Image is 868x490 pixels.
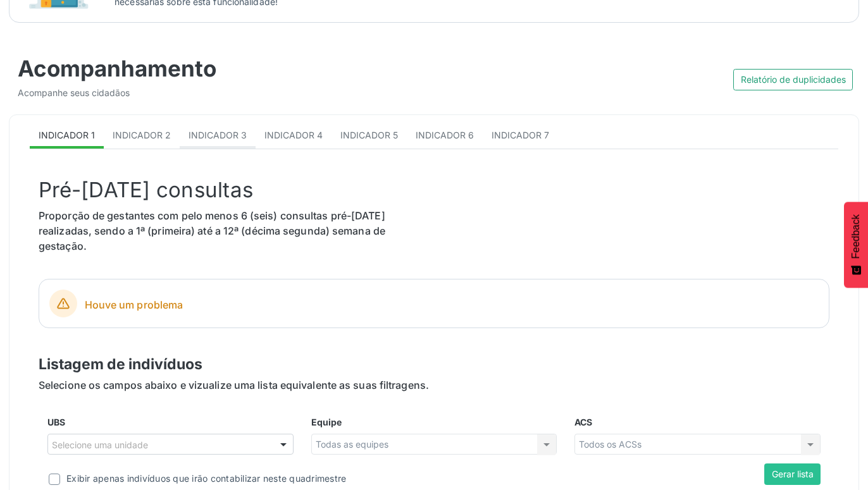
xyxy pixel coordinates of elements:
[340,130,398,140] span: Indicador 5
[18,55,425,82] div: Acompanhamento
[47,415,65,429] label: UBS
[66,472,346,485] div: Exibir apenas indivíduos que irão contabilizar neste quadrimestre
[850,214,862,259] span: Feedback
[85,297,819,312] span: Houve um problema
[844,202,868,288] button: Feedback - Mostrar pesquisa
[311,415,342,429] label: Equipe
[39,379,429,391] span: Selecione os campos abaixo e vizualize uma lista equivalente as suas filtragens.
[39,177,253,202] span: Pré-[DATE] consultas
[113,130,171,140] span: Indicador 2
[764,463,821,485] button: Gerar lista
[39,355,202,373] span: Listagem de indivíduos
[741,73,846,86] span: Relatório de duplicidades
[189,130,247,140] span: Indicador 3
[39,209,385,252] span: Proporção de gestantes com pelo menos 6 (seis) consultas pré-[DATE] realizadas, sendo a 1ª (prime...
[52,438,148,451] span: Selecione uma unidade
[18,86,425,99] div: Acompanhe seus cidadãos
[264,130,323,140] span: Indicador 4
[492,130,549,140] span: Indicador 7
[574,415,592,429] label: ACS
[416,130,474,140] span: Indicador 6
